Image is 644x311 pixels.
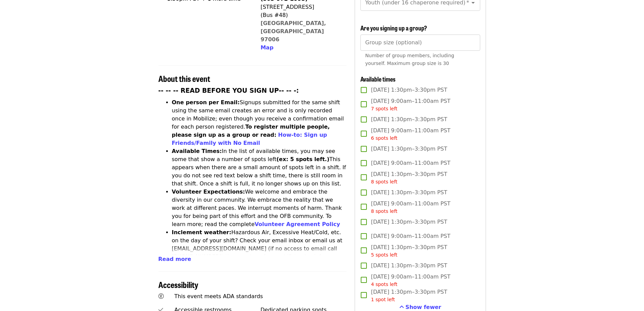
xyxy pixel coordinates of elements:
span: This event meets ADA standards [174,293,263,299]
span: [DATE] 9:00am–11:00am PST [371,232,450,240]
div: (Bus #48) [261,11,341,19]
li: Hazardous Air, Excessive Heat/Cold, etc. on the day of your shift? Check your email inbox or emai... [172,228,347,269]
span: Are you signing up a group? [360,23,427,32]
span: Show fewer [405,304,441,310]
strong: (ex: 5 spots left.) [276,156,329,162]
span: Accessibility [158,279,198,290]
a: How-to: Sign up Friends/Family with No Email [172,132,327,146]
input: [object Object] [360,35,480,51]
a: [GEOGRAPHIC_DATA], [GEOGRAPHIC_DATA] 97006 [261,20,326,43]
span: Available times [360,74,396,83]
span: [DATE] 9:00am–11:00am PST [371,273,450,288]
li: Signups submitted for the same shift using the same email creates an error and is only recorded o... [172,98,347,147]
span: [DATE] 9:00am–11:00am PST [371,97,450,112]
span: [DATE] 1:30pm–3:30pm PST [371,218,447,226]
strong: -- -- -- READ BEFORE YOU SIGN UP-- -- -: [158,87,299,94]
span: [DATE] 1:30pm–3:30pm PST [371,188,447,197]
a: Volunteer Agreement Policy [254,221,340,227]
span: [DATE] 9:00am–11:00am PST [371,127,450,142]
strong: One person per Email: [172,99,240,106]
span: Number of group members, including yourself. Maximum group size is 30 [365,53,454,66]
span: [DATE] 1:30pm–3:30pm PST [371,243,447,259]
i: universal-access icon [158,293,164,299]
span: [DATE] 9:00am–11:00am PST [371,200,450,215]
li: We welcome and embrace the diversity in our community. We embrace the reality that we work at dif... [172,188,347,228]
span: [DATE] 1:30pm–3:30pm PST [371,170,447,185]
span: [DATE] 1:30pm–3:30pm PST [371,145,447,153]
span: [DATE] 1:30pm–3:30pm PST [371,115,447,124]
span: 5 spots left [371,252,397,258]
span: [DATE] 9:00am–11:00am PST [371,159,450,167]
span: 7 spots left [371,106,397,111]
span: 8 spots left [371,208,397,214]
span: About this event [158,72,210,84]
strong: Available Times: [172,148,222,154]
span: [DATE] 1:30pm–3:30pm PST [371,86,447,94]
span: 8 spots left [371,179,397,184]
button: Map [261,44,273,52]
span: [DATE] 1:30pm–3:30pm PST [371,262,447,270]
button: Read more [158,255,191,263]
span: Map [261,44,273,51]
strong: To register multiple people, please sign up as a group or read: [172,124,330,138]
strong: Inclement weather: [172,229,231,236]
strong: Volunteer Expectations: [172,188,245,195]
span: [DATE] 1:30pm–3:30pm PST [371,288,447,303]
span: 1 spot left [371,297,395,302]
span: 6 spots left [371,135,397,141]
div: [STREET_ADDRESS] [261,3,341,11]
span: 4 spots left [371,282,397,287]
span: Read more [158,256,191,262]
li: In the list of available times, you may see some that show a number of spots left This appears wh... [172,147,347,188]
